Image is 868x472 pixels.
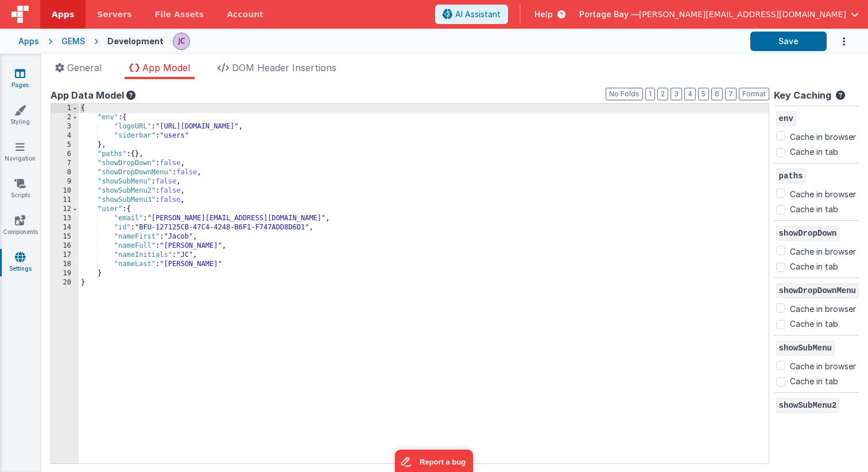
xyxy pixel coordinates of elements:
[790,318,838,330] label: Cache in tab
[51,214,79,223] div: 13
[790,146,838,158] label: Cache in tab
[776,283,859,298] span: showDropDownMenu
[51,113,79,122] div: 2
[155,9,204,20] span: File Assets
[51,251,79,260] div: 17
[51,150,79,159] div: 6
[776,169,806,184] span: paths
[51,205,79,214] div: 12
[51,168,79,177] div: 8
[455,9,501,20] span: AI Assistant
[51,177,79,186] div: 9
[790,358,856,372] label: Cache in browser
[61,36,85,47] div: GEMS
[51,122,79,131] div: 3
[51,159,79,168] div: 7
[52,9,74,20] span: Apps
[435,5,508,24] button: AI Assistant
[51,131,79,141] div: 4
[790,375,838,387] label: Cache in tab
[725,88,737,100] button: 7
[774,91,831,101] h4: Key Caching
[790,416,856,430] label: Cache in browser
[579,9,859,20] button: Portage Bay — [PERSON_NAME][EMAIL_ADDRESS][DOMAIN_NAME]
[776,341,835,356] span: showSubMenu
[534,9,553,20] span: Help
[18,36,39,47] div: Apps
[684,88,696,100] button: 4
[51,104,79,113] div: 1
[51,196,79,205] div: 11
[790,129,856,143] label: Cache in browser
[790,260,838,272] label: Cache in tab
[645,88,655,100] button: 1
[51,269,79,278] div: 19
[790,203,838,215] label: Cache in tab
[750,32,827,51] button: Save
[232,62,336,73] span: DOM Header Insertions
[671,88,682,100] button: 3
[579,9,639,20] span: Portage Bay —
[51,232,79,241] div: 15
[51,141,79,150] div: 5
[51,260,79,269] div: 18
[51,186,79,196] div: 10
[790,186,856,200] label: Cache in browser
[657,88,668,100] button: 2
[776,226,840,241] span: showDropDown
[51,88,769,102] div: App Data Model
[51,223,79,232] div: 14
[51,278,79,287] div: 20
[142,62,190,73] span: App Model
[51,241,79,251] div: 16
[67,62,102,73] span: General
[790,244,856,258] label: Cache in browser
[711,88,723,100] button: 6
[698,88,709,100] button: 5
[827,30,850,53] button: Options
[739,88,769,100] button: Format
[173,33,189,49] img: 5d1ca2343d4fbe88511ed98663e9c5d3
[97,9,131,20] span: Servers
[639,9,846,20] span: [PERSON_NAME][EMAIL_ADDRESS][DOMAIN_NAME]
[790,301,856,315] label: Cache in browser
[776,111,796,126] span: env
[776,398,840,413] span: showSubMenu2
[107,36,164,47] div: Development
[606,88,643,100] button: No Folds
